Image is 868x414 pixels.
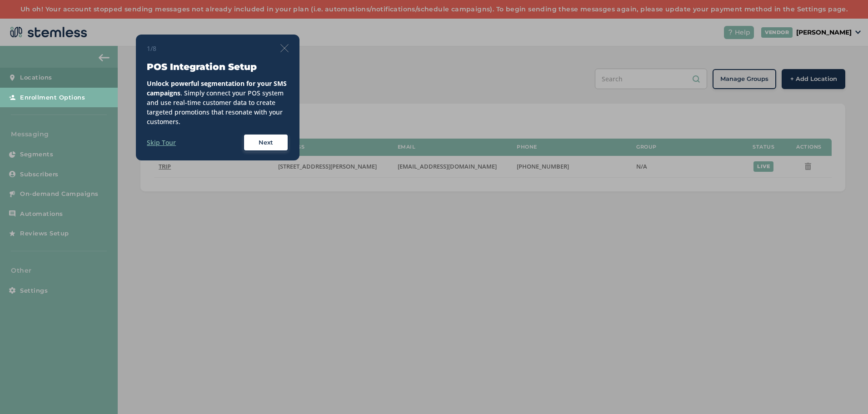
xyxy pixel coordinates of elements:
[280,44,289,52] img: icon-close-thin-accent-606ae9a3.svg
[147,44,156,53] span: 1/8
[147,60,289,73] h3: POS Integration Setup
[147,79,289,126] div: . Simply connect your POS system and use real-time customer data to create targeted promotions th...
[20,93,85,102] span: Enrollment Options
[243,134,289,152] button: Next
[823,370,868,414] iframe: Chat Widget
[259,138,273,147] span: Next
[147,138,176,147] label: Skip Tour
[147,79,287,97] strong: Unlock powerful segmentation for your SMS campaigns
